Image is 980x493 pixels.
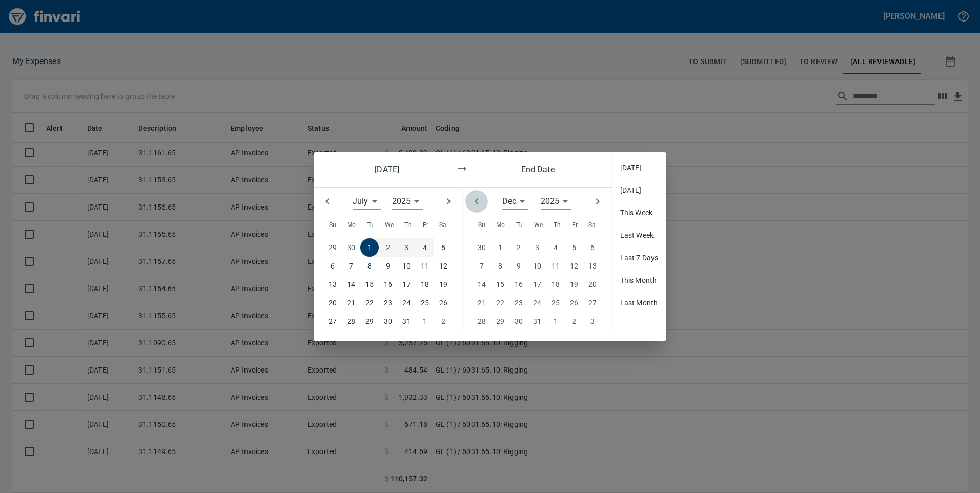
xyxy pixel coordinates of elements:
span: [DATE] [620,162,659,173]
h6: [DATE] [350,162,425,177]
button: 20 [323,294,342,312]
button: 4 [416,238,434,257]
button: 30 [379,312,397,331]
span: We [385,220,394,231]
p: 24 [402,297,411,309]
button: 22 [360,294,379,312]
div: 2025 [541,193,572,210]
button: 13 [323,275,342,294]
button: 14 [342,275,360,294]
span: Fr [572,220,578,231]
div: This Week [612,201,667,224]
span: Last Month [620,298,659,308]
span: This Week [620,208,659,218]
button: 31 [397,312,416,331]
p: 20 [329,297,337,309]
button: 23 [379,294,397,312]
div: 2025 [392,193,423,210]
p: 26 [439,297,447,309]
div: [DATE] [612,179,667,201]
span: Su [329,220,336,231]
span: Su [478,220,485,231]
span: Tu [367,220,374,231]
span: Th [404,220,412,231]
span: Last Week [620,230,659,240]
button: 6 [323,257,342,275]
p: 2 [386,242,390,253]
p: 8 [367,260,372,272]
span: Sa [588,220,596,231]
button: 18 [416,275,434,294]
span: Mo [347,220,356,231]
span: Tu [516,220,523,231]
span: Fr [423,220,428,231]
button: 2 [379,238,397,257]
span: Th [554,220,561,231]
div: Dec [502,193,528,210]
p: 7 [349,260,353,272]
span: We [534,220,543,231]
button: 21 [342,294,360,312]
button: 28 [342,312,360,331]
p: 17 [402,279,411,290]
button: 9 [379,257,397,275]
button: 3 [397,238,416,257]
p: 19 [439,279,447,290]
p: 14 [347,279,355,290]
p: 10 [402,260,411,272]
p: 1 [367,242,372,253]
div: Last Month [612,292,667,314]
button: 16 [379,275,397,294]
span: Last 7 Days [620,253,659,263]
button: 26 [434,294,453,312]
div: July [353,193,381,210]
p: 9 [386,260,390,272]
p: 13 [329,279,337,290]
button: 11 [416,257,434,275]
button: 24 [397,294,416,312]
h6: End Date [500,162,576,177]
button: 12 [434,257,453,275]
button: 1 [360,238,379,257]
button: 29 [360,312,379,331]
p: 18 [421,279,429,290]
div: Last 7 Days [612,246,667,269]
div: [DATE] [612,156,667,179]
p: 15 [365,279,374,290]
button: 10 [397,257,416,275]
p: 4 [423,242,427,253]
p: 5 [441,242,445,253]
button: 15 [360,275,379,294]
div: Last Week [612,224,667,246]
button: 19 [434,275,453,294]
span: This Month [620,275,659,285]
span: Sa [439,220,446,231]
p: 3 [404,242,409,253]
span: [DATE] [620,185,659,195]
p: 12 [439,260,447,272]
p: 27 [329,316,337,327]
button: 8 [360,257,379,275]
p: 16 [384,279,392,290]
p: 30 [384,316,392,327]
p: 31 [402,316,411,327]
p: 28 [347,316,355,327]
p: 22 [365,297,374,309]
button: 5 [434,238,453,257]
p: 23 [384,297,392,309]
p: 25 [421,297,429,309]
button: 17 [397,275,416,294]
p: 21 [347,297,355,309]
span: Mo [496,220,505,231]
div: This Month [612,269,667,292]
p: 6 [331,260,335,272]
p: 11 [421,260,429,272]
button: 25 [416,294,434,312]
p: 29 [365,316,374,327]
button: 7 [342,257,360,275]
button: 27 [323,312,342,331]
